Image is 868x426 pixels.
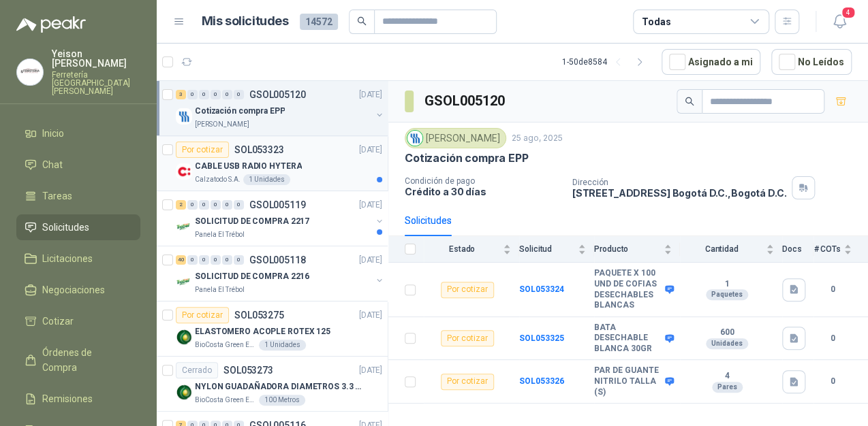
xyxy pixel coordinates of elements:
span: search [685,97,694,106]
b: 4 [680,371,774,382]
span: Inicio [42,126,64,141]
a: Por cotizarSOL053323[DATE] Company LogoCABLE USB RADIO HYTERACalzatodo S.A.1 Unidades [157,136,388,191]
p: SOL053273 [223,365,273,375]
a: SOL053326 [519,376,564,386]
img: Company Logo [176,384,192,400]
span: 4 [841,6,856,19]
a: Solicitudes [16,214,140,240]
p: Cotización compra EPP [405,151,528,165]
button: No Leídos [771,49,852,75]
a: Licitaciones [16,246,140,272]
div: 0 [187,255,198,265]
div: Por cotizar [176,142,229,158]
b: 1 [680,279,774,290]
div: 0 [199,90,209,99]
p: [STREET_ADDRESS] Bogotá D.C. , Bogotá D.C. [572,187,786,199]
p: SOLICITUD DE COMPRA 2216 [195,270,309,283]
a: Inicio [16,120,140,146]
div: Por cotizar [441,282,494,298]
div: 0 [211,255,221,265]
p: Panela El Trébol [195,229,245,240]
div: Por cotizar [441,374,494,390]
img: Company Logo [17,59,43,85]
a: Chat [16,152,140,178]
p: Yeison [PERSON_NAME] [52,49,140,68]
p: [DATE] [359,254,382,267]
img: Company Logo [176,218,192,235]
a: CerradoSOL053273[DATE] Company LogoNYLON GUADAÑADORA DIAMETROS 3.3 mmBioCosta Green Energy S.A.S1... [157,357,388,412]
div: 0 [222,90,232,99]
p: NYLON GUADAÑADORA DIAMETROS 3.3 mm [195,380,365,393]
p: [DATE] [359,364,382,377]
div: 1 - 50 de 8584 [562,51,651,73]
b: BATA DESECHABLE BLANCA 30GR [594,323,662,355]
h3: GSOL005120 [424,91,507,112]
p: GSOL005118 [249,255,306,265]
button: Asignado a mi [662,49,760,75]
p: SOLICITUD DE COMPRA 2217 [195,215,309,228]
div: 0 [234,90,244,99]
p: [DATE] [359,144,382,157]
div: 1 Unidades [259,340,306,350]
span: search [357,16,367,26]
img: Company Logo [176,329,192,345]
p: Condición de pago [405,176,561,186]
b: 0 [813,375,852,388]
div: 0 [222,255,232,265]
span: Cotizar [42,314,74,329]
p: [DATE] [359,199,382,212]
img: Company Logo [176,163,192,180]
p: Crédito a 30 días [405,186,561,197]
div: Por cotizar [176,307,229,323]
p: ELASTOMERO ACOPLE ROTEX 125 [195,325,330,338]
p: 25 ago, 2025 [512,132,563,145]
span: # COTs [813,244,841,254]
p: [DATE] [359,88,382,101]
th: Estado [424,236,519,263]
span: Licitaciones [42,251,93,266]
p: SOL053275 [234,310,284,320]
div: 0 [222,200,232,210]
button: 4 [827,10,852,34]
b: 0 [813,283,852,296]
div: 0 [211,200,221,210]
span: Estado [424,244,500,254]
div: 3 [176,90,186,99]
b: 0 [813,332,852,345]
p: Cotización compra EPP [195,105,285,118]
span: Órdenes de Compra [42,345,127,375]
div: 0 [187,90,198,99]
a: SOL053324 [519,284,564,294]
a: Negociaciones [16,277,140,303]
div: Por cotizar [441,330,494,346]
span: Remisiones [42,391,93,406]
div: 0 [211,90,221,99]
div: 2 [176,200,186,210]
img: Company Logo [176,108,192,125]
a: 2 0 0 0 0 0 GSOL005119[DATE] Company LogoSOLICITUD DE COMPRA 2217Panela El Trébol [176,197,385,240]
b: PAQUETE X 100 UND DE COFIAS DESECHABLES BLANCAS [594,268,662,310]
b: 600 [680,327,774,338]
p: Panela El Trébol [195,284,245,295]
div: 0 [234,255,244,265]
div: 0 [199,255,209,265]
a: Remisiones [16,386,140,412]
div: [PERSON_NAME] [405,128,506,148]
p: BioCosta Green Energy S.A.S [195,340,256,350]
th: Producto [594,236,680,263]
span: Chat [42,157,63,172]
div: Pares [712,382,743,393]
a: SOL053325 [519,333,564,343]
a: Tareas [16,183,140,209]
p: [PERSON_NAME] [195,119,249,130]
span: Solicitud [519,244,575,254]
p: Calzatodo S.A. [195,174,241,185]
div: Todas [642,14,670,29]
p: Ferretería [GEOGRAPHIC_DATA][PERSON_NAME] [52,71,140,95]
div: 100 Metros [259,395,305,406]
span: 14572 [300,14,338,30]
div: Cerrado [176,362,218,378]
div: 0 [187,200,198,210]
